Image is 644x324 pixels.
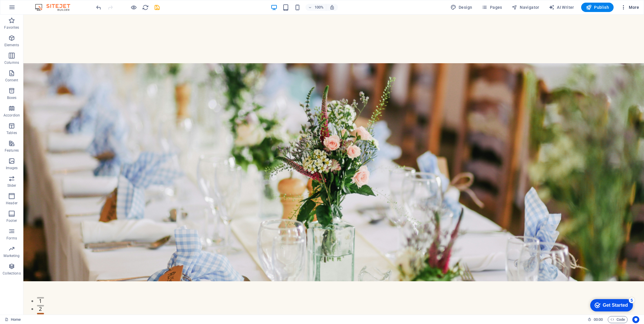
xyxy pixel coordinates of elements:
button: Click here to leave preview mode and continue editing [130,4,137,11]
button: save [153,4,160,11]
p: Marketing [4,253,20,258]
p: Accordion [4,113,20,118]
button: 100% [305,4,326,11]
i: Undo: Delete elements (Ctrl+Z) [95,4,102,11]
button: Design [448,3,475,12]
i: Save (Ctrl+S) [154,4,160,11]
span: Design [450,4,472,10]
button: 2 [13,290,20,292]
button: Navigator [509,3,542,12]
button: 3 [13,298,20,300]
span: : [598,317,599,322]
span: Code [610,316,625,323]
span: Pages [481,4,502,10]
button: More [618,3,641,12]
button: Code [608,316,628,323]
button: AI Writer [546,3,576,12]
p: Forms [6,236,17,241]
p: Collections [3,271,20,276]
h6: 100% [314,4,324,11]
p: Content [5,78,18,83]
div: Design (Ctrl+Alt+Y) [448,3,475,12]
p: Slider [7,183,16,188]
div: Get Started [17,6,42,12]
button: 1 [13,282,20,284]
p: Features [5,148,19,153]
p: Tables [6,131,17,135]
span: AI Writer [549,4,574,10]
a: Click to cancel selection. Double-click to open Pages [5,316,21,323]
span: Publish [586,4,609,10]
button: reload [142,4,149,11]
span: 00 00 [594,316,603,323]
button: Publish [581,3,614,12]
button: undo [95,4,102,11]
button: Usercentrics [632,316,639,323]
h6: Session time [588,316,603,323]
button: Pages [479,3,504,12]
p: Elements [4,43,19,47]
span: Navigator [512,4,539,10]
p: Header [6,201,18,205]
span: More [621,4,639,10]
div: 5 [43,1,49,7]
p: Boxes [7,95,17,100]
i: Reload page [142,4,149,11]
p: Favorites [4,25,19,30]
p: Images [6,166,18,170]
img: Editor Logo [34,4,77,11]
p: Columns [4,60,19,65]
div: Get Started 5 items remaining, 0% complete [5,3,47,15]
p: Footer [6,218,17,223]
i: On resize automatically adjust zoom level to fit chosen device. [329,5,335,10]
